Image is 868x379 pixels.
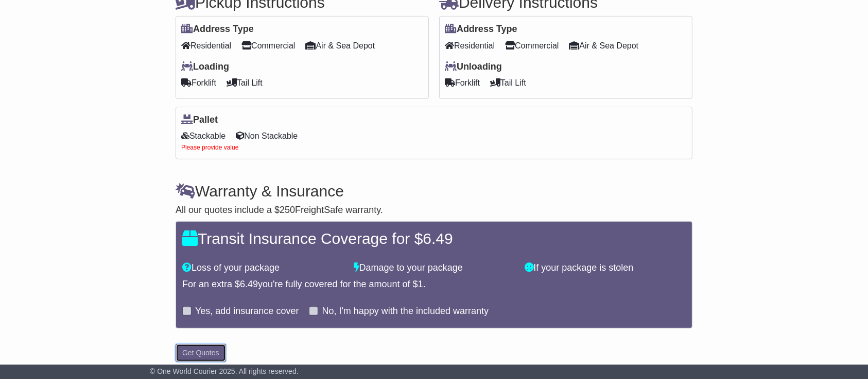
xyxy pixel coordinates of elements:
h4: Warranty & Insurance [176,183,692,200]
label: No, I'm happy with the included warranty [322,306,489,317]
span: Residential [181,38,231,54]
label: Loading [181,61,229,73]
label: Pallet [181,114,218,126]
div: For an extra $ you're fully covered for the amount of $ . [182,279,686,290]
span: 6.49 [240,279,258,289]
span: © One World Courier 2025. All rights reserved. [150,367,299,375]
span: Tail Lift [490,75,526,91]
span: Stackable [181,128,225,144]
span: Forklift [445,75,480,91]
button: Get Quotes [176,344,226,362]
span: 6.49 [423,230,453,247]
span: Tail Lift [227,75,263,91]
div: Loss of your package [177,262,349,274]
span: 250 [280,205,295,215]
span: Forklift [181,75,216,91]
label: Address Type [181,24,254,35]
div: If your package is stolen [519,262,691,274]
span: Air & Sea Depot [306,38,375,54]
h4: Transit Insurance Coverage for $ [182,230,686,247]
span: 1 [418,279,423,289]
div: All our quotes include a $ FreightSafe warranty. [176,205,692,216]
span: Non Stackable [236,128,298,144]
label: Yes, add insurance cover [195,306,299,317]
div: Damage to your package [349,262,520,274]
label: Unloading [445,61,502,73]
label: Address Type [445,24,517,35]
span: Commercial [241,38,295,54]
div: Please provide value [181,144,687,151]
span: Air & Sea Depot [569,38,639,54]
span: Residential [445,38,495,54]
span: Commercial [505,38,559,54]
